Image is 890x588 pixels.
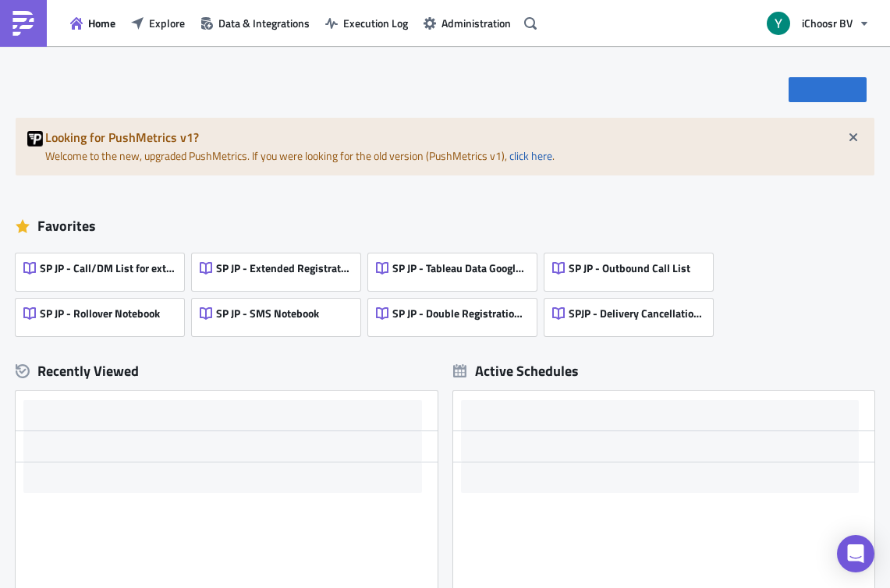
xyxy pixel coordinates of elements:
button: Administration [416,11,519,35]
span: SP JP - Tableau Data Google Sheet Export [392,261,528,275]
span: Explore [149,15,185,31]
button: Data & Integrations [193,11,317,35]
span: iChoosr BV [802,15,853,31]
a: SP JP - Call/DM List for extra retrofit [16,246,192,291]
span: SP JP - SMS Notebook [216,306,319,321]
a: SP JP - Double Registrations Notebook [368,291,544,336]
span: Execution Log [343,15,408,31]
button: Home [62,11,123,35]
img: PushMetrics [11,11,36,36]
div: Welcome to the new, upgraded PushMetrics. If you were looking for the old version (PushMetrics v1... [16,118,874,175]
a: SP JP - SMS Notebook [192,291,368,336]
span: SP JP - Rollover Notebook [40,306,160,321]
a: SP JP - Extended Registrations export [192,246,368,291]
span: Home [88,15,115,31]
span: SP JP - Outbound Call List [569,261,690,275]
div: Favorites [16,214,874,238]
div: Active Schedules [453,362,579,380]
span: SP JP - Double Registrations Notebook [392,306,528,321]
a: SP JP - Rollover Notebook [16,291,192,336]
a: SPJP - Delivery Cancellation Reasons [544,291,721,336]
a: click here [509,147,552,164]
span: SP JP - Extended Registrations export [216,261,352,275]
span: Data & Integrations [218,15,310,31]
img: Avatar [765,10,792,37]
span: Administration [441,15,511,31]
span: SPJP - Delivery Cancellation Reasons [569,306,704,321]
div: Recently Viewed [16,360,438,383]
span: SP JP - Call/DM List for extra retrofit [40,261,176,275]
h5: Looking for PushMetrics v1? [45,131,863,143]
a: SP JP - Outbound Call List [544,246,721,291]
button: iChoosr BV [757,6,878,41]
div: Open Intercom Messenger [837,535,874,572]
button: Execution Log [317,11,416,35]
a: SP JP - Tableau Data Google Sheet Export [368,246,544,291]
button: Explore [123,11,193,35]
